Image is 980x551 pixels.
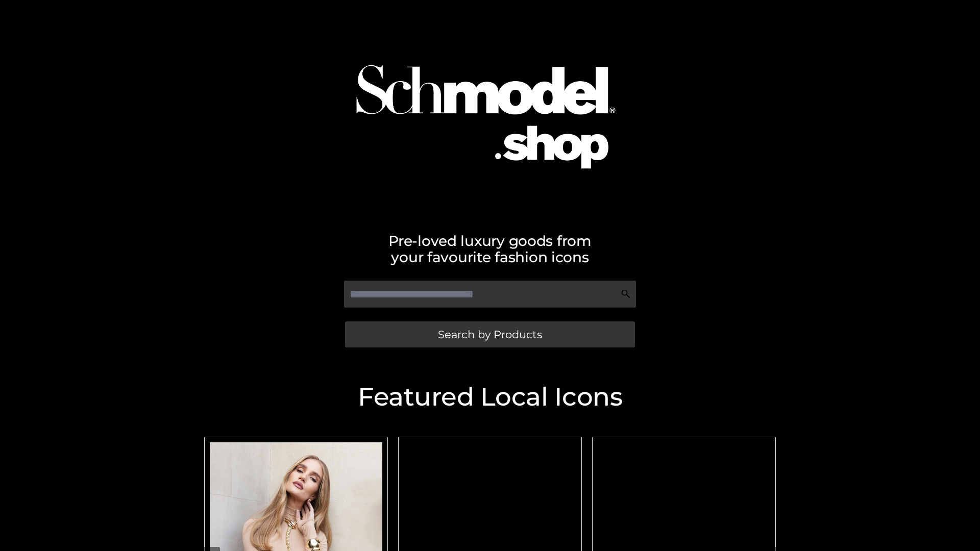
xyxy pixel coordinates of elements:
h2: Featured Local Icons​ [199,384,781,410]
h2: Pre-loved luxury goods from your favourite fashion icons [199,233,781,265]
img: Search Icon [621,289,631,299]
span: Search by Products [438,329,542,340]
a: Search by Products [345,321,635,347]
